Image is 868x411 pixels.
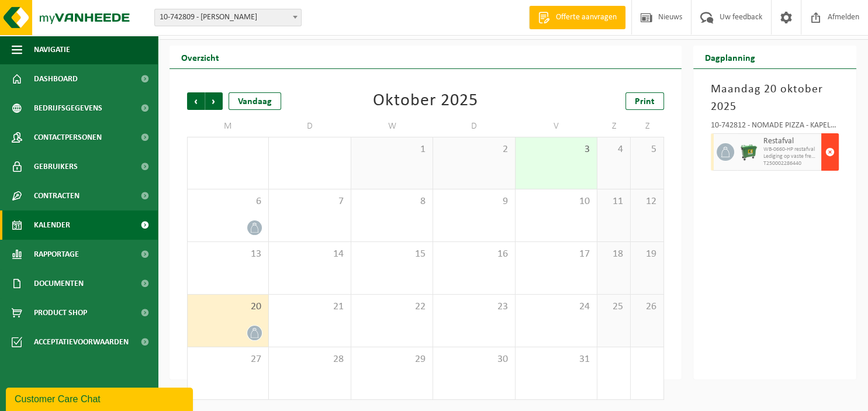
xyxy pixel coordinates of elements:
[187,92,205,110] span: Vorige
[637,195,658,208] span: 12
[439,195,509,208] span: 9
[357,143,427,156] span: 1
[521,143,591,156] span: 3
[187,116,269,137] td: M
[193,195,262,208] span: 6
[351,116,433,137] td: W
[357,301,427,313] span: 22
[193,353,262,366] span: 27
[275,195,344,208] span: 7
[154,9,302,26] span: 10-742809 - DE POTTER SAM - MERKSEM
[170,46,231,68] h2: Overzicht
[763,160,818,167] span: T250002286440
[275,353,344,366] span: 28
[763,137,818,146] span: Restafval
[6,385,195,411] iframe: chat widget
[711,81,839,116] h3: Maandag 20 oktober 2025
[34,210,70,240] span: Kalender
[635,97,655,106] span: Print
[34,181,79,210] span: Contracten
[763,153,818,160] span: Lediging op vaste frequentie
[693,46,767,68] h2: Dagplanning
[275,248,344,261] span: 14
[637,248,658,261] span: 19
[637,301,658,313] span: 26
[439,143,509,156] span: 2
[34,123,102,152] span: Contactpersonen
[711,122,839,133] div: 10-742812 - NOMADÉ PIZZA - KAPELLEN
[603,195,624,208] span: 11
[373,92,478,110] div: Oktober 2025
[229,92,281,110] div: Vandaag
[439,353,509,366] span: 30
[357,353,427,366] span: 29
[34,35,70,64] span: Navigatie
[529,6,625,29] a: Offerte aanvragen
[521,195,591,208] span: 10
[205,92,223,110] span: Volgende
[34,152,78,181] span: Gebruikers
[740,143,758,161] img: WB-0660-HPE-GN-01
[34,327,129,357] span: Acceptatievoorwaarden
[439,248,509,261] span: 16
[625,92,664,110] a: Print
[521,301,591,313] span: 24
[521,353,591,366] span: 31
[433,116,515,137] td: D
[357,195,427,208] span: 8
[193,301,262,313] span: 20
[439,301,509,313] span: 23
[269,116,351,137] td: D
[637,143,658,156] span: 5
[34,240,79,269] span: Rapportage
[275,301,344,313] span: 21
[193,248,262,261] span: 13
[521,248,591,261] span: 17
[597,116,631,137] td: Z
[34,298,87,327] span: Product Shop
[553,12,620,23] span: Offerte aanvragen
[603,248,624,261] span: 18
[34,94,102,123] span: Bedrijfsgegevens
[603,143,624,156] span: 4
[763,146,818,153] span: WB-0660-HP restafval
[155,9,301,26] span: 10-742809 - DE POTTER SAM - MERKSEM
[34,269,84,298] span: Documenten
[516,116,597,137] td: V
[603,301,624,313] span: 25
[34,64,78,94] span: Dashboard
[357,248,427,261] span: 15
[631,116,664,137] td: Z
